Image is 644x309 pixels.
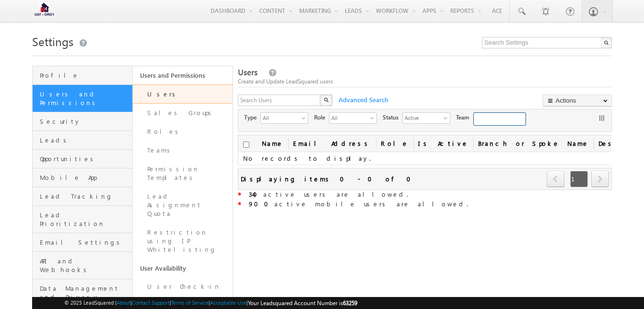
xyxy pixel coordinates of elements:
[133,187,233,223] a: Lead Assignment Quota
[413,135,473,152] a: Is Active
[343,299,357,307] span: 63259
[383,113,402,122] span: Status
[40,117,130,126] span: Security
[444,115,451,120] span: select
[33,85,132,112] a: Users and Permissions
[288,135,376,152] a: Email Address
[133,223,233,259] a: Restriction using IP Whitelisting
[33,187,132,206] a: Lead Tracking
[314,113,329,122] span: Role
[370,115,378,120] span: select
[40,257,130,274] span: API and Webhooks
[249,190,408,198] span: active users are allowed.
[238,67,258,78] span: Users
[133,84,233,104] a: Users
[248,299,357,307] span: Your Leadsquared Account Number is
[33,252,132,279] a: API and Webhooks
[133,104,233,122] a: Sales Groups
[376,135,413,152] a: Role
[40,71,130,80] span: Profile
[32,34,73,49] span: Settings
[591,171,609,187] span: next
[591,172,609,187] a: next
[117,299,130,306] a: About
[64,298,357,308] span: © 2025 LeadSquared | | | | |
[261,113,300,122] span: All
[40,154,130,163] span: Opportunities
[547,172,565,187] a: prev
[210,299,246,306] a: Acceptable Use
[40,284,130,301] span: Data Management and Privacy
[33,131,132,150] a: Leads
[547,171,564,187] span: prev
[171,299,209,306] a: Terms of Service
[33,233,132,252] a: Email Settings
[33,168,132,187] a: Mobile App
[132,299,170,306] a: Contact Support
[40,173,130,182] span: Mobile App
[33,66,132,85] a: Profile
[133,277,233,296] a: User Check-in
[324,97,328,102] img: Search
[570,171,588,187] span: 1
[238,95,321,106] input: Search Users
[33,150,132,168] a: Opportunities
[40,192,130,201] span: Lead Tracking
[257,135,288,152] a: Name
[241,173,417,184] div: Displaying items 0 - 0 of 0
[244,113,260,122] span: Type
[482,37,612,48] input: Search Settings
[249,200,468,208] span: active mobile users are allowed.
[334,95,391,104] span: Advanced Search
[133,160,233,187] a: Permission Templates
[456,113,473,122] span: Team
[329,113,369,122] span: All
[302,115,309,120] span: select
[32,2,56,19] img: Custom Logo
[33,206,132,233] a: Lead Prioritization
[33,112,132,131] a: Security
[133,66,233,84] a: Users and Permissions
[40,136,130,144] span: Leads
[403,113,442,122] span: Active
[594,135,631,152] a: Desig
[543,95,612,107] button: Actions
[249,190,263,198] strong: 340
[33,279,132,307] a: Data Management and Privacy
[133,122,233,141] a: Roles
[473,135,594,152] a: Branch or Spoke Name
[40,211,130,228] span: Lead Prioritization
[40,238,130,247] span: Email Settings
[40,90,130,107] span: Users and Permissions
[133,141,233,160] a: Teams
[238,77,612,86] div: Create and Update LeadSquared users
[249,200,274,208] strong: 900
[133,259,233,277] a: User Availability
